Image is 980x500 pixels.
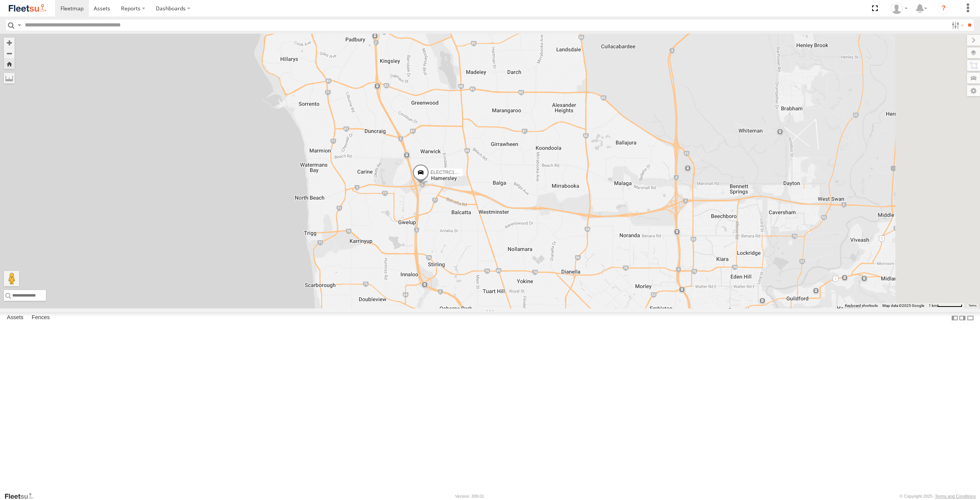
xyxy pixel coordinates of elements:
button: Zoom out [4,48,15,59]
i: ? [938,2,950,15]
label: Assets [3,313,27,323]
button: Zoom Home [4,59,15,69]
div: Version: 309.01 [455,494,484,498]
label: Search Query [16,20,22,31]
span: 1 km [929,303,937,308]
button: Zoom in [4,38,15,48]
span: ELECTRC12 - [PERSON_NAME] [431,170,499,175]
button: Drag Pegman onto the map to open Street View [4,271,19,286]
a: Terms (opens in new tab) [969,304,977,307]
label: Dock Summary Table to the Left [951,312,959,323]
a: Terms and Conditions [935,494,976,498]
div: © Copyright 2025 - [900,494,976,498]
label: Dock Summary Table to the Right [959,312,966,323]
span: Map data ©2025 Google [882,303,924,308]
label: Hide Summary Table [967,312,974,323]
a: Visit our Website [4,492,39,500]
div: Wayne Betts [888,3,910,14]
label: Map Settings [967,85,980,96]
label: Fences [28,313,54,323]
button: Keyboard shortcuts [845,303,878,308]
label: Search Filter Options [949,20,965,31]
button: Map scale: 1 km per 62 pixels [926,303,965,308]
label: Measure [4,73,15,84]
img: fleetsu-logo-horizontal.svg [8,3,47,13]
